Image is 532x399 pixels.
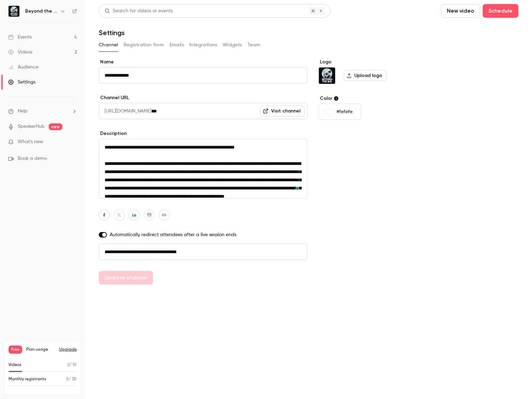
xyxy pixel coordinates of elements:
span: Book a demo [18,155,47,162]
img: Beyond the Bid [9,6,19,17]
h1: Settings [99,29,125,37]
div: Settings [8,79,35,86]
button: #fefefe [318,104,361,120]
span: 2 [67,363,69,367]
li: help-dropdown-opener [8,108,77,115]
button: New video [441,4,480,18]
label: Logo [318,59,423,65]
button: Registration form [124,40,164,50]
p: Videos [9,362,21,368]
div: Videos [8,49,32,56]
span: [URL][DOMAIN_NAME] [99,103,151,119]
button: Emails [170,40,184,50]
span: Free [9,346,22,354]
button: Widgets [223,40,242,50]
textarea: To enrich screen reader interactions, please activate Accessibility in Grammarly extension settings [99,139,308,199]
span: Plan usage [26,347,55,352]
span: What's new [18,138,43,145]
label: Description [99,130,308,137]
label: Automatically redirect attendees after a live session ends [99,231,308,238]
div: Search for videos or events [105,7,173,15]
h6: Beyond the Bid [25,8,57,15]
label: Color [318,95,423,102]
label: Name [99,59,308,65]
button: Integrations [189,40,217,50]
div: Audience [8,64,38,71]
span: new [49,123,62,130]
p: Monthly registrants [9,376,46,382]
a: Visit channel [260,106,305,117]
p: #fefefe [337,108,353,115]
button: Upgrade [59,347,77,352]
button: Channel [99,40,118,50]
label: Upload logo [344,70,387,81]
button: Schedule [483,4,518,18]
div: Events [8,34,32,41]
span: 0 [66,377,69,381]
img: Beyond the Bid [319,67,335,84]
a: SpeakerHub [18,123,45,130]
span: Help [18,108,28,115]
p: / 30 [66,376,77,382]
label: Channel URL [99,94,308,101]
button: Team [248,40,261,50]
p: / 10 [67,362,77,368]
